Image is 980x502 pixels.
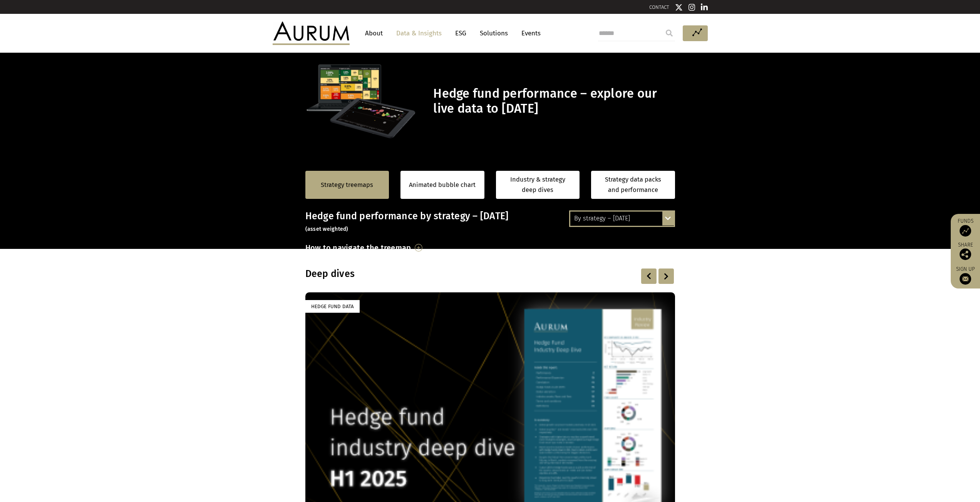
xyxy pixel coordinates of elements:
img: Aurum [273,22,350,45]
a: Strategy treemaps [321,180,373,190]
a: Industry & strategy deep dives [496,171,580,199]
a: Data & Insights [392,26,446,40]
h3: Hedge fund performance by strategy – [DATE] [305,210,675,233]
img: Twitter icon [675,3,683,11]
img: Instagram icon [689,3,695,11]
img: Linkedin icon [701,3,708,11]
h3: Deep dives [305,268,576,280]
img: Sign up to our newsletter [960,273,971,285]
h1: Hedge fund performance – explore our live data to [DATE] [433,86,673,116]
div: Share [955,242,976,260]
input: Submit [662,25,677,41]
a: Animated bubble chart [409,180,476,190]
div: Hedge Fund Data [305,300,360,313]
a: Funds [955,218,976,237]
h3: How to navigate the treemap [305,241,411,254]
a: CONTACT [649,4,669,10]
a: ESG [451,26,470,40]
a: Events [518,26,541,40]
a: Sign up [955,266,976,285]
img: Share this post [960,248,971,260]
img: Access Funds [960,225,971,237]
small: (asset weighted) [305,226,348,232]
div: By strategy – [DATE] [570,212,674,225]
a: Strategy data packs and performance [591,171,675,199]
a: About [361,26,387,40]
a: Solutions [476,26,512,40]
